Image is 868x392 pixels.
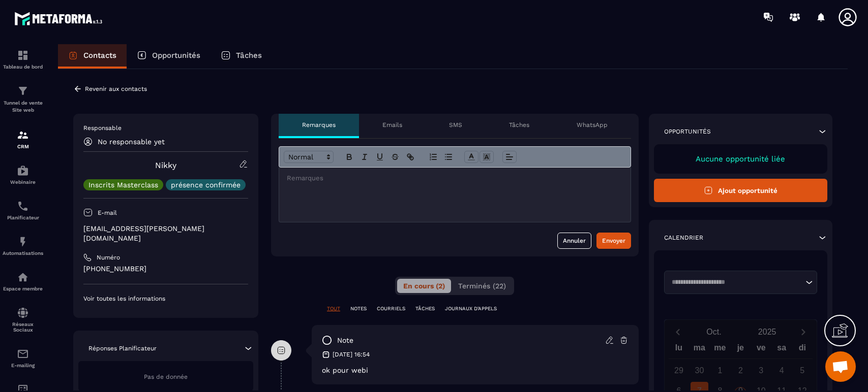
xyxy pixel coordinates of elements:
a: formationformationCRM [3,121,43,157]
a: automationsautomationsWebinaire [3,157,43,192]
p: Tâches [236,51,262,60]
span: Pas de donnée [144,373,188,380]
p: TOUT [327,305,340,312]
img: automations [17,165,29,177]
p: [PHONE_NUMBER] [83,264,248,274]
p: Numéro [97,253,120,262]
div: Ouvrir le chat [825,351,856,382]
img: scheduler [17,200,29,212]
p: présence confirmée [171,181,241,188]
img: logo [14,9,106,28]
img: automations [17,236,29,248]
p: Planificateur [3,215,43,220]
img: formation [17,49,29,61]
a: social-networksocial-networkRéseaux Sociaux [3,299,43,340]
p: [EMAIL_ADDRESS][PERSON_NAME][DOMAIN_NAME] [83,224,248,243]
a: Nikky [155,160,176,170]
p: Contacts [83,51,116,60]
button: Ajout opportunité [654,179,827,202]
p: TÂCHES [415,305,435,312]
p: Revenir aux contacts [85,85,147,92]
img: formation [17,85,29,97]
img: automations [17,271,29,283]
p: E-mail [98,209,117,217]
p: Réponses Planificateur [88,344,157,352]
img: email [17,348,29,360]
a: automationsautomationsAutomatisations [3,228,43,264]
button: Terminés (22) [452,279,512,293]
p: JOURNAUX D'APPELS [445,305,497,312]
p: NOTES [350,305,367,312]
p: E-mailing [3,363,43,368]
a: Opportunités [127,44,211,69]
p: Emails [382,121,402,129]
p: Calendrier [664,234,703,242]
a: schedulerschedulerPlanificateur [3,192,43,228]
p: CRM [3,144,43,149]
p: Espace membre [3,286,43,291]
p: Tableau de bord [3,64,43,70]
div: Envoyer [602,236,625,246]
a: Contacts [58,44,127,69]
p: Automatisations [3,250,43,256]
p: [DATE] 16:54 [333,350,370,358]
p: ok pour webi [322,366,628,374]
p: Voir toutes les informations [83,295,248,303]
img: social-network [17,307,29,319]
a: Tâches [211,44,272,69]
p: COURRIELS [377,305,405,312]
a: formationformationTunnel de vente Site web [3,77,43,121]
p: Opportunités [152,51,200,60]
p: Webinaire [3,179,43,185]
p: Opportunités [664,127,711,136]
p: Responsable [83,124,248,132]
span: En cours (2) [403,282,445,290]
a: automationsautomationsEspace membre [3,264,43,299]
img: formation [17,129,29,141]
p: SMS [449,121,462,129]
p: Tâches [509,121,529,129]
div: Search for option [664,271,817,294]
button: En cours (2) [397,279,451,293]
span: Terminés (22) [458,282,506,290]
p: Aucune opportunité liée [664,154,817,164]
p: No responsable yet [98,138,165,146]
p: Inscrits Masterclass [88,181,158,188]
p: WhatsApp [577,121,608,129]
button: Envoyer [596,233,631,249]
button: Annuler [557,233,591,249]
p: Réseaux Sociaux [3,321,43,333]
p: Remarques [302,121,336,129]
a: emailemailE-mailing [3,340,43,376]
input: Search for option [668,277,803,287]
p: Tunnel de vente Site web [3,100,43,114]
p: note [337,336,353,345]
a: formationformationTableau de bord [3,42,43,77]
